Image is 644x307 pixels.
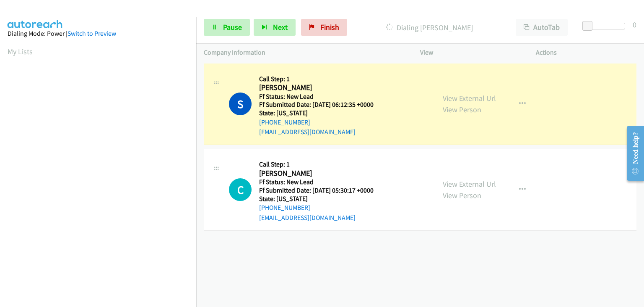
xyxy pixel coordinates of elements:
[259,93,384,101] h5: Ff Status: New Lead
[620,120,644,187] iframe: Resource Center
[358,22,501,33] p: Dialing [PERSON_NAME]
[536,48,636,58] p: Actions
[420,48,521,58] p: View
[320,22,339,32] span: Finish
[443,93,496,103] a: View External Url
[273,22,288,32] span: Next
[259,109,384,117] h5: State: [US_STATE]
[443,191,481,200] a: View Person
[259,75,384,83] h5: Call Step: 1
[229,178,252,201] h1: C
[259,214,356,222] a: [EMAIL_ADDRESS][DOMAIN_NAME]
[259,204,310,212] a: [PHONE_NUMBER]
[259,195,384,203] h5: State: [US_STATE]
[587,23,625,29] div: Delay between calls (in seconds)
[204,19,250,36] a: Pause
[8,29,189,39] div: Dialing Mode: Power |
[259,128,356,136] a: [EMAIL_ADDRESS][DOMAIN_NAME]
[301,19,347,36] a: Finish
[259,101,384,109] h5: Ff Submitted Date: [DATE] 06:12:35 +0000
[259,186,384,195] h5: Ff Submitted Date: [DATE] 05:30:17 +0000
[443,105,481,114] a: View Person
[8,47,33,56] a: My Lists
[259,169,384,178] h2: [PERSON_NAME]
[254,19,296,36] button: Next
[229,93,252,115] h1: S
[204,48,405,58] p: Company Information
[229,178,252,201] div: The call is yet to be attempted
[516,19,568,36] button: AutoTab
[259,118,310,126] a: [PHONE_NUMBER]
[223,22,242,32] span: Pause
[443,179,496,189] a: View External Url
[259,178,384,186] h5: Ff Status: New Lead
[259,83,384,93] h2: [PERSON_NAME]
[68,29,116,37] a: Switch to Preview
[259,160,384,169] h5: Call Step: 1
[633,19,636,30] div: 0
